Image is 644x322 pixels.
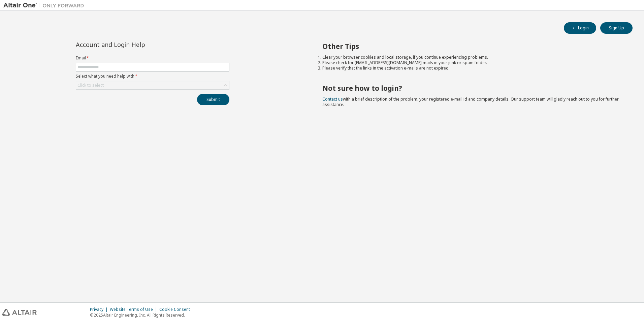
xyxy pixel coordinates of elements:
p: © 2025 Altair Engineering, Inc. All Rights Reserved. [90,312,194,318]
button: Sign Up [600,22,633,34]
span: with a brief description of the problem, your registered e-mail id and company details. Our suppo... [322,96,619,107]
div: Privacy [90,307,110,312]
li: Please verify that the links in the activation e-mails are not expired. [322,65,621,71]
h2: Other Tips [322,42,621,51]
a: Contact us [322,96,343,102]
button: Submit [197,94,229,105]
div: Click to select [76,81,229,89]
label: Select what you need help with [76,74,229,79]
img: altair_logo.svg [2,309,37,316]
div: Website Terms of Use [110,307,159,312]
div: Cookie Consent [159,307,194,312]
h2: Not sure how to login? [322,84,621,92]
button: Login [564,22,596,34]
li: Clear your browser cookies and local storage, if you continue experiencing problems. [322,55,621,60]
div: Click to select [77,83,104,88]
img: Altair One [3,2,88,9]
div: Account and Login Help [76,42,199,47]
label: Email [76,55,229,61]
li: Please check for [EMAIL_ADDRESS][DOMAIN_NAME] mails in your junk or spam folder. [322,60,621,65]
